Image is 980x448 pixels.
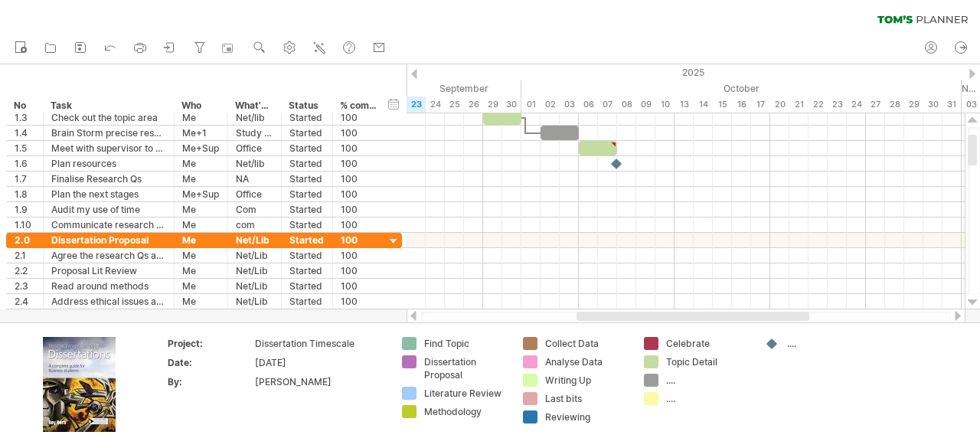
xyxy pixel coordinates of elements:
div: Friday, 10 October 2025 [655,96,675,113]
div: % complete [340,98,377,113]
div: Analyse Data [545,355,629,368]
div: Plan the next stages [51,187,166,201]
div: Meet with supervisor to run Res Qs [51,141,166,155]
div: Me [182,263,220,278]
div: Methodology [424,405,508,418]
div: 2.3 [15,279,35,293]
div: Brain Storm precise research Qs [51,126,166,140]
div: 100 [341,263,377,278]
div: 100 [341,279,377,293]
div: Friday, 31 October 2025 [942,96,962,113]
div: Task [51,98,165,113]
div: Status [289,98,324,113]
div: Me [182,217,220,232]
div: Monday, 20 October 2025 [770,96,789,113]
div: [PERSON_NAME] [255,375,384,388]
div: Communicate research Qs [51,217,166,232]
div: Started [289,110,325,125]
div: Wednesday, 1 October 2025 [521,96,541,113]
div: 100 [341,126,377,140]
div: Me [182,279,220,293]
div: Address ethical issues and prepare ethical statement [51,294,166,309]
div: Net/Lib [236,263,273,278]
div: Tuesday, 7 October 2025 [598,96,617,113]
div: Friday, 24 October 2025 [847,96,866,113]
div: Office [236,141,273,155]
div: Plan resources [51,156,166,171]
div: Thursday, 2 October 2025 [541,96,560,113]
div: Started [289,156,325,171]
div: 1.4 [15,126,35,140]
div: 100 [341,202,377,217]
div: Thursday, 16 October 2025 [732,96,751,113]
div: Monday, 13 October 2025 [675,96,694,113]
div: Collect Data [545,337,629,350]
div: Reviewing [545,410,629,423]
div: Dissertation Proposal [424,355,508,381]
div: 1.5 [15,141,35,155]
div: 1.8 [15,187,35,201]
div: 1.10 [15,217,35,232]
div: 100 [341,294,377,309]
div: Who [181,98,219,113]
img: ae64b563-e3e0-416d-90a8-e32b171956a1.jpg [43,337,116,432]
div: Me [182,202,220,217]
div: Writing Up [545,374,629,387]
div: 2.2 [15,263,35,278]
div: Started [289,263,325,278]
div: Me [182,294,220,309]
div: 1.7 [15,172,35,186]
div: Started [289,248,325,263]
div: Celebrate [666,337,750,350]
div: Thursday, 30 October 2025 [923,96,942,113]
div: 1.3 [15,110,35,125]
div: Net/Lib [236,294,273,309]
div: Literature Review [424,387,508,400]
div: Me [182,248,220,263]
div: Find Topic [424,337,508,350]
div: Started [289,279,325,293]
div: Friday, 26 September 2025 [464,96,483,113]
div: NA [236,172,273,186]
div: 100 [341,217,377,232]
div: Me [182,110,220,125]
div: Net/Lib [236,248,273,263]
div: Agree the research Qs and scope [51,248,166,263]
div: Friday, 17 October 2025 [751,96,770,113]
div: 2.4 [15,294,35,309]
div: 100 [341,187,377,201]
div: 1.6 [15,156,35,171]
div: What's needed [235,98,273,113]
div: com [236,217,273,232]
div: Me [182,156,220,171]
div: Started [289,233,325,247]
div: Finalise Research Qs [51,172,166,186]
div: [DATE] [255,356,384,369]
div: Started [289,187,325,201]
div: Tuesday, 14 October 2025 [694,96,713,113]
div: Wednesday, 29 October 2025 [904,96,923,113]
div: Net/Lib [236,279,273,293]
div: Dissertation Timescale [255,337,384,350]
div: October 2025 [521,80,962,96]
div: 2.0 [15,233,35,247]
div: Net/lib [236,110,273,125]
div: Started [289,217,325,232]
div: Tuesday, 28 October 2025 [885,96,904,113]
div: Wednesday, 24 September 2025 [426,96,445,113]
div: No [14,98,34,113]
div: 100 [341,248,377,263]
div: Me [182,172,220,186]
div: Proposal Lit Review [51,263,166,278]
div: Tuesday, 23 September 2025 [407,96,426,113]
div: Thursday, 25 September 2025 [445,96,464,113]
div: Thursday, 23 October 2025 [828,96,847,113]
div: By: [168,375,252,388]
div: 100 [341,141,377,155]
div: Thursday, 9 October 2025 [636,96,655,113]
div: 100 [341,110,377,125]
div: Wednesday, 22 October 2025 [808,96,828,113]
div: Me+1 [182,126,220,140]
div: Tuesday, 21 October 2025 [789,96,808,113]
div: Study Room [236,126,273,140]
